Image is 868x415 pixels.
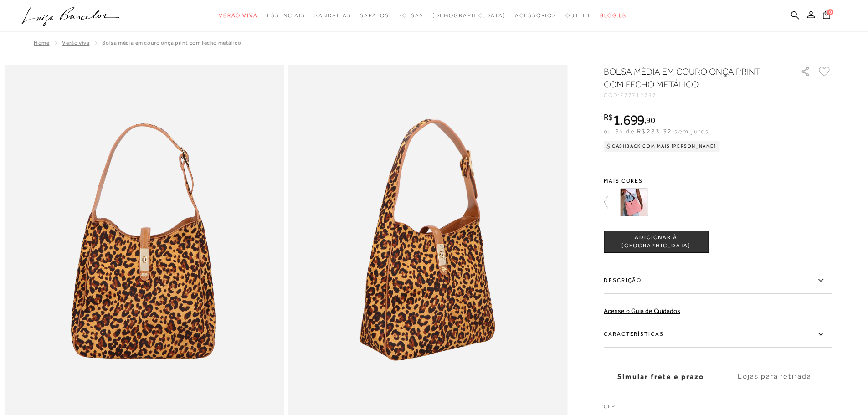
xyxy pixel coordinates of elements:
[604,267,832,294] label: Descrição
[718,364,832,389] label: Lojas para retirada
[604,92,786,98] div: CÓD:
[620,92,657,98] span: 777712737
[314,7,351,24] a: categoryNavScreenReaderText
[604,231,709,253] button: ADICIONAR À [GEOGRAPHIC_DATA]
[604,141,720,152] div: Cashback com Mais [PERSON_NAME]
[644,116,655,124] i: ,
[604,113,613,121] i: R$
[62,40,89,46] a: Verão Viva
[620,188,648,216] img: BOLSA MÉDIA EM COURO ROSA QUARTZO COM FECHO METÁLICO
[827,9,833,15] span: 0
[820,10,833,22] button: 0
[604,234,708,250] span: ADICIONAR À [GEOGRAPHIC_DATA]
[34,40,49,46] a: Home
[600,7,627,24] a: BLOG LB
[604,402,832,415] label: CEP
[314,12,351,19] span: Sandálias
[604,178,832,184] span: Mais cores
[102,40,241,46] span: BOLSA MÉDIA EM COURO ONÇA PRINT COM FECHO METÁLICO
[398,12,424,19] span: Bolsas
[604,128,709,135] span: ou 6x de R$283,32 sem juros
[267,7,305,24] a: categoryNavScreenReaderText
[604,307,680,314] a: Acesse o Guia de Cuidados
[219,7,258,24] a: categoryNavScreenReaderText
[604,321,832,348] label: Características
[646,115,655,125] span: 90
[604,65,775,91] h1: BOLSA MÉDIA EM COURO ONÇA PRINT COM FECHO METÁLICO
[398,7,424,24] a: categoryNavScreenReaderText
[360,12,389,19] span: Sapatos
[515,7,556,24] a: categoryNavScreenReaderText
[565,7,591,24] a: categoryNavScreenReaderText
[360,7,389,24] a: categoryNavScreenReaderText
[432,7,506,24] a: noSubCategoriesText
[267,12,305,19] span: Essenciais
[565,12,591,19] span: Outlet
[604,364,718,389] label: Simular frete e prazo
[515,12,556,19] span: Acessórios
[219,12,258,19] span: Verão Viva
[613,112,645,128] span: 1.699
[600,12,627,19] span: BLOG LB
[432,12,506,19] span: [DEMOGRAPHIC_DATA]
